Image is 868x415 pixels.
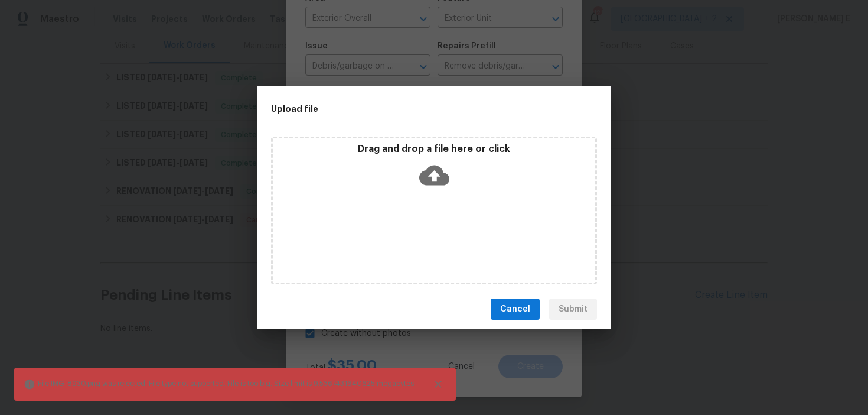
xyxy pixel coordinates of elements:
[425,371,451,397] button: Close
[500,302,530,317] span: Cancel
[24,378,416,390] span: File IMG_8930.png was rejected. File type not supported. File is too big. Size limit is 9.5367431...
[491,299,540,320] button: Cancel
[271,102,544,115] h2: Upload file
[273,143,595,155] p: Drag and drop a file here or click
